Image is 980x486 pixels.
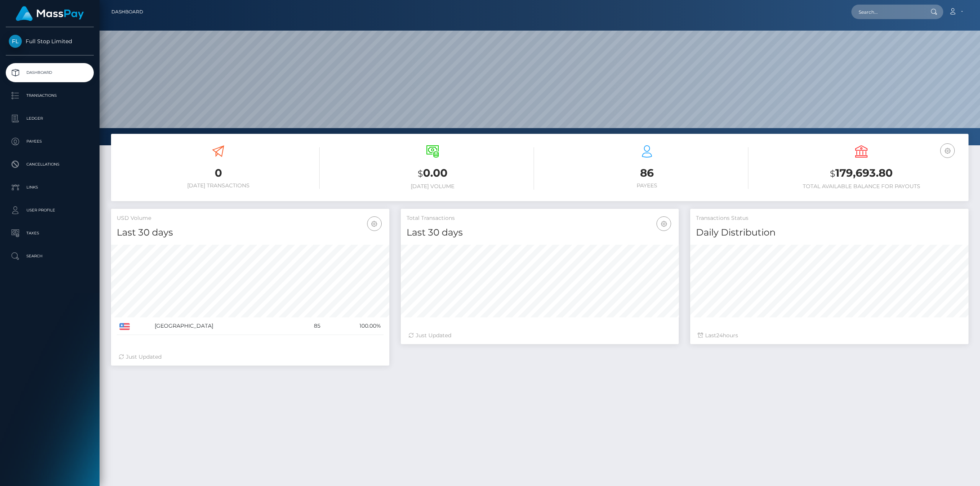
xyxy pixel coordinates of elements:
[119,323,130,330] img: US.png
[9,159,91,170] p: Cancellations
[6,38,94,45] span: Full Stop Limited
[418,168,423,179] small: $
[696,226,963,239] h4: Daily Distribution
[323,317,384,335] td: 100.00%
[117,182,320,189] h6: [DATE] Transactions
[6,224,94,243] a: Taxes
[9,182,91,193] p: Links
[152,317,296,335] td: [GEOGRAPHIC_DATA]
[331,183,534,190] h6: [DATE] Volume
[331,166,534,181] h3: 0.00
[111,4,143,20] a: Dashboard
[9,136,91,147] p: Payees
[760,183,963,190] h6: Total Available Balance for Payouts
[760,166,963,181] h3: 179,693.80
[716,332,723,339] span: 24
[546,182,748,189] h6: Payees
[6,155,94,174] a: Cancellations
[9,113,91,124] p: Ledger
[117,215,384,222] h5: USD Volume
[117,166,320,180] h3: 0
[6,63,94,82] a: Dashboard
[9,67,91,78] p: Dashboard
[408,332,671,340] div: Just Updated
[407,215,673,222] h5: Total Transactions
[9,205,91,216] p: User Profile
[6,247,94,266] a: Search
[9,35,22,48] img: Full Stop Limited
[16,6,84,21] img: MassPay Logo
[6,132,94,151] a: Payees
[698,332,961,340] div: Last hours
[119,353,382,361] div: Just Updated
[6,178,94,197] a: Links
[407,226,673,239] h4: Last 30 days
[6,201,94,220] a: User Profile
[296,317,323,335] td: 85
[6,86,94,105] a: Transactions
[9,228,91,239] p: Taxes
[9,90,91,101] p: Transactions
[696,215,963,222] h5: Transactions Status
[6,109,94,128] a: Ledger
[117,226,384,239] h4: Last 30 days
[546,166,748,180] h3: 86
[830,168,835,179] small: $
[9,250,91,262] p: Search
[851,5,923,19] input: Search...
